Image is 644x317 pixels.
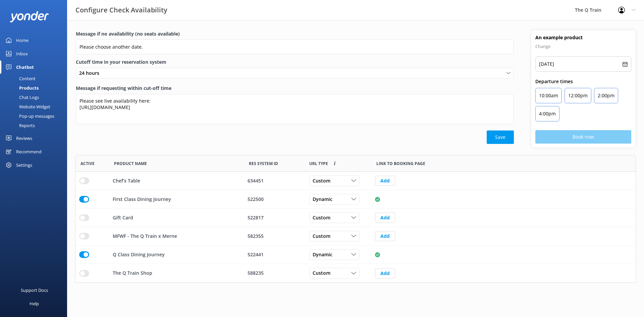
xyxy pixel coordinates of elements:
p: Gift Card [113,214,133,221]
span: Dynamic [313,251,336,258]
textarea: Please see live availability here: [URL][DOMAIN_NAME] [76,94,514,124]
span: Custom [313,177,334,184]
span: Custom [313,232,334,240]
div: row [75,264,636,282]
div: Chat Logs [4,93,39,102]
span: Custom [313,214,334,221]
div: 522500 [248,196,301,203]
span: Product Name [114,160,147,167]
div: Pop-up messages [4,111,54,121]
div: grid [75,172,636,282]
a: Chat Logs [4,93,67,102]
div: Help [30,297,39,310]
div: row [75,246,636,264]
div: 634451 [248,177,301,184]
div: Settings [16,158,32,172]
span: Link to booking page [376,160,425,167]
a: Reports [4,121,67,130]
div: Content [4,74,36,83]
p: 12:00pm [568,92,588,100]
p: Change [535,42,631,50]
img: yonder-white-logo.png [10,11,49,22]
div: Home [16,34,29,47]
button: Save [487,130,514,144]
button: Add [375,231,395,241]
span: 24 hours [79,69,103,77]
span: Custom [313,270,334,277]
button: Add [375,268,395,278]
h3: Configure Check Availability [75,5,167,15]
p: 4:00pm [539,110,556,118]
div: 522441 [248,251,301,258]
div: Reports [4,121,35,130]
div: Support Docs [21,283,48,297]
label: Message if requesting within cut-off time [76,85,514,92]
span: Active [80,160,95,167]
div: 582355 [248,232,301,240]
span: Res System ID [249,160,278,167]
div: row [75,227,636,246]
div: row [75,172,636,190]
p: Departure times [535,78,631,85]
a: Pop-up messages [4,111,67,121]
p: The Q Train Shop [113,270,152,277]
p: First Class Dining Journey [113,196,171,203]
button: Add [375,213,395,223]
div: Inbox [16,47,28,60]
p: 10:00am [539,92,558,100]
p: Chef’s Table [113,177,140,184]
a: Content [4,74,67,83]
label: Cutoff time in your reservation system [76,58,514,66]
span: Dynamic [313,196,336,203]
span: Link to booking page [309,160,328,167]
h4: An example product [535,34,631,41]
div: 522817 [248,214,301,221]
div: 588235 [248,270,301,277]
div: Website Widget [4,102,50,111]
div: Products [4,83,39,93]
label: Message if no availability (no seats available) [76,30,514,38]
div: row [75,209,636,227]
div: row [75,190,636,209]
p: MFWF - The Q Train x Merne [113,232,177,240]
div: Recommend [16,145,42,158]
a: Products [4,83,67,93]
input: Enter a message [76,39,514,54]
a: Website Widget [4,102,67,111]
p: [DATE] [539,60,554,68]
p: Q Class Dining Journey [113,251,165,258]
div: Chatbot [16,60,34,74]
button: Add [375,176,395,186]
p: 2:00pm [598,92,614,100]
div: Reviews [16,131,32,145]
